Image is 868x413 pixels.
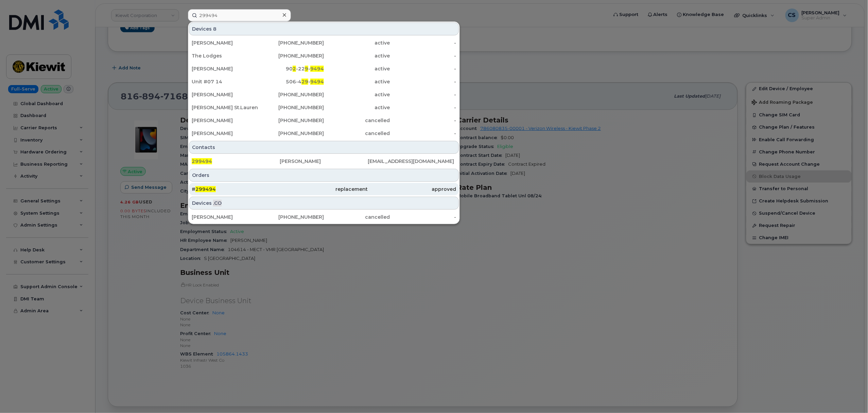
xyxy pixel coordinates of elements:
[258,52,324,59] div: [PHONE_NUMBER]
[258,104,324,111] div: [PHONE_NUMBER]
[189,211,459,223] a: [PERSON_NAME][PHONE_NUMBER]cancelled-
[195,186,216,192] span: 299494
[189,127,459,139] a: [PERSON_NAME][PHONE_NUMBER]cancelled-
[189,63,459,75] a: [PERSON_NAME]902-229-9494active-
[258,39,324,46] div: [PHONE_NUMBER]
[192,158,212,164] span: 299494
[258,117,324,124] div: [PHONE_NUMBER]
[324,78,390,85] div: active
[390,78,456,85] div: -
[390,91,456,98] div: -
[192,186,280,193] div: #
[189,88,459,101] a: [PERSON_NAME][PHONE_NUMBER]active-
[324,65,390,72] div: active
[390,39,456,46] div: -
[189,114,459,127] a: [PERSON_NAME][PHONE_NUMBER]cancelled-
[189,183,459,195] a: #299494replacementapproved
[280,158,368,165] div: [PERSON_NAME]
[324,214,390,220] div: cancelled
[192,214,258,220] div: [PERSON_NAME]
[324,117,390,124] div: cancelled
[301,79,308,85] span: 29
[324,130,390,137] div: cancelled
[324,104,390,111] div: active
[192,130,258,137] div: [PERSON_NAME]
[213,200,222,206] span: .CO
[280,186,368,193] div: replacement
[838,383,863,408] iframe: Messenger Launcher
[310,66,324,72] span: 9494
[188,9,291,21] input: Find something...
[293,66,296,72] span: 2
[189,22,459,35] div: Devices
[258,65,324,72] div: 90 -22 -
[192,117,258,124] div: [PERSON_NAME]
[310,79,324,85] span: 9494
[258,91,324,98] div: [PHONE_NUMBER]
[189,197,459,210] div: Devices
[189,37,459,49] a: [PERSON_NAME][PHONE_NUMBER]active-
[189,155,459,167] a: 299494[PERSON_NAME][EMAIL_ADDRESS][DOMAIN_NAME]
[390,214,456,220] div: -
[192,104,258,111] div: [PERSON_NAME] St.Laurent Unit 62
[189,169,459,182] div: Orders
[324,39,390,46] div: active
[258,130,324,137] div: [PHONE_NUMBER]
[192,91,258,98] div: [PERSON_NAME]
[192,65,258,72] div: [PERSON_NAME]
[305,66,308,72] span: 9
[390,65,456,72] div: -
[258,78,324,85] div: 506-4 -
[189,50,459,62] a: The Lodges[PHONE_NUMBER]active-
[192,52,258,59] div: The Lodges
[213,26,216,32] span: 8
[192,39,258,46] div: [PERSON_NAME]
[192,78,258,85] div: Unit #07 14
[189,101,459,114] a: [PERSON_NAME] St.Laurent Unit 62[PHONE_NUMBER]active-
[390,104,456,111] div: -
[390,117,456,124] div: -
[368,158,456,165] div: [EMAIL_ADDRESS][DOMAIN_NAME]
[324,52,390,59] div: active
[189,141,459,154] div: Contacts
[258,214,324,220] div: [PHONE_NUMBER]
[390,130,456,137] div: -
[368,186,456,193] div: approved
[324,91,390,98] div: active
[390,52,456,59] div: -
[189,76,459,88] a: Unit #07 14506-429-9494active-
